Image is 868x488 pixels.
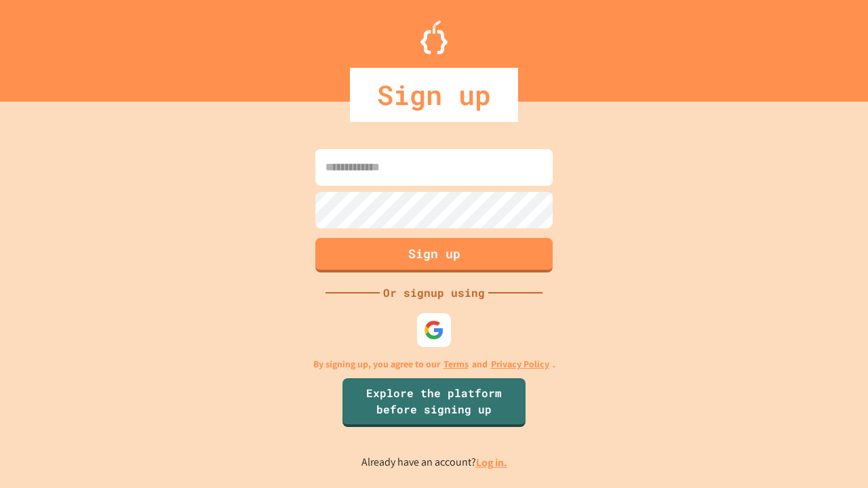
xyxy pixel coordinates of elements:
[424,320,444,340] img: google-icon.svg
[420,20,448,54] img: Logo.svg
[380,285,488,301] div: Or signup using
[491,357,549,371] a: Privacy Policy
[443,357,469,371] a: Terms
[361,454,507,471] p: Already have an account?
[476,455,507,470] a: Log in.
[313,357,555,371] p: By signing up, you agree to our and .
[342,378,526,427] a: Explore the platform before signing up
[315,238,553,272] button: Sign up
[350,68,518,122] div: Sign up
